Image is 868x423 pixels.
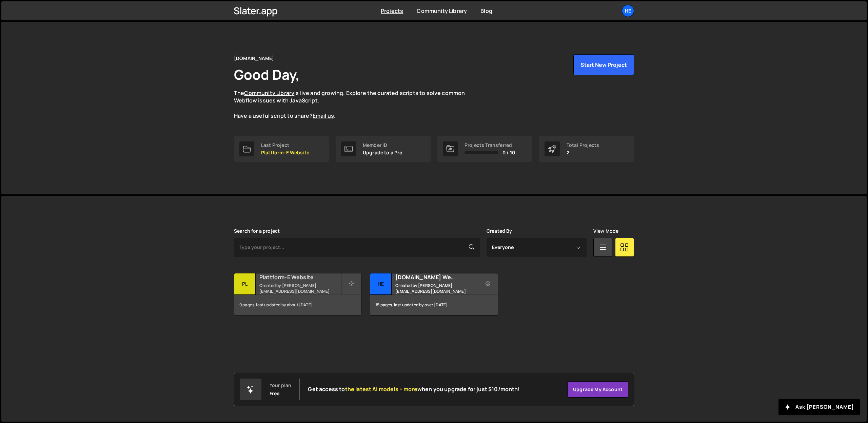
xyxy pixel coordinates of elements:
label: Search for a project [234,228,280,234]
div: Your plan [270,383,291,388]
div: Projects Transferred [465,142,515,148]
a: Last Project Plattform-E Website [234,136,329,162]
h1: Good Day, [234,65,300,84]
p: The is live and growing. Explore the curated scripts to solve common Webflow issues with JavaScri... [234,89,478,120]
a: Projects [381,7,403,15]
div: Member ID [363,142,403,148]
small: Created by [PERSON_NAME][EMAIL_ADDRESS][DOMAIN_NAME] [395,283,477,294]
p: Plattform-E Website [261,150,309,155]
p: Upgrade to a Pro [363,150,403,155]
label: View Mode [593,228,618,234]
div: Last Project [261,142,309,148]
p: 2 [567,150,599,155]
input: Type your project... [234,238,480,257]
h2: Plattform-E Website [259,273,341,281]
button: Start New Project [573,54,634,75]
div: Free [270,391,280,396]
div: 15 pages, last updated by over [DATE] [370,295,497,315]
a: Upgrade my account [567,381,628,398]
a: he [DOMAIN_NAME] Website Created by [PERSON_NAME][EMAIL_ADDRESS][DOMAIN_NAME] 15 pages, last upda... [370,273,498,315]
a: Email us [313,112,334,119]
div: 9 pages, last updated by about [DATE] [234,295,361,315]
label: Created By [487,228,512,234]
div: he [370,273,392,295]
span: the latest AI models + more [345,385,417,393]
a: Community Library [244,89,294,97]
a: Community Library [417,7,467,15]
div: [DOMAIN_NAME] [234,54,274,62]
button: Ask [PERSON_NAME] [778,399,860,415]
div: Total Projects [567,142,599,148]
h2: [DOMAIN_NAME] Website [395,273,477,281]
a: Blog [480,7,492,15]
div: Pl [234,273,256,295]
small: Created by [PERSON_NAME][EMAIL_ADDRESS][DOMAIN_NAME] [259,283,341,294]
span: 0 / 10 [502,150,515,155]
h2: Get access to when you upgrade for just $10/month! [308,386,520,392]
a: Pl Plattform-E Website Created by [PERSON_NAME][EMAIL_ADDRESS][DOMAIN_NAME] 9 pages, last updated... [234,273,362,315]
a: he [622,5,634,17]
